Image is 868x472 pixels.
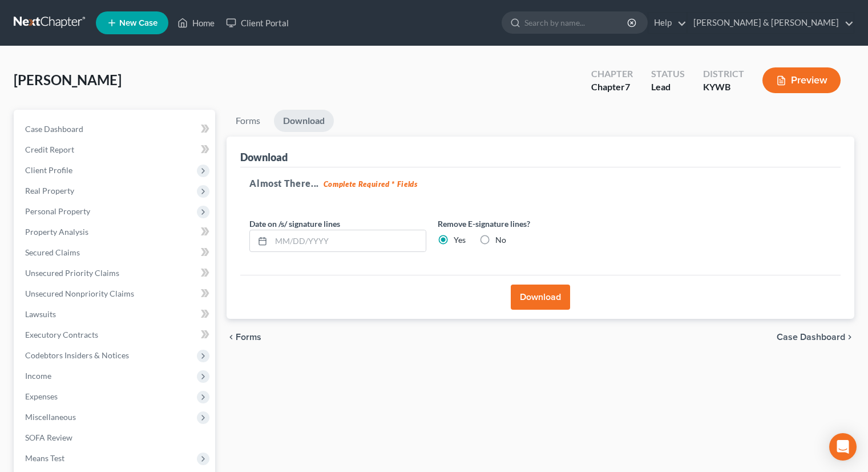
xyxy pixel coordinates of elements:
[777,333,854,342] a: Case Dashboard chevron_right
[25,371,51,381] span: Income
[16,427,215,448] a: SOFA Review
[703,81,744,94] div: KYWB
[25,391,58,401] span: Expenses
[25,247,80,257] span: Secured Claims
[119,19,158,27] span: New Case
[25,433,72,442] span: SOFA Review
[227,333,277,342] button: chevron_left Forms
[16,304,215,325] a: Lawsuits
[227,333,236,342] i: chevron_left
[16,139,215,160] a: Credit Report
[524,12,629,33] input: Search by name...
[762,67,841,93] button: Preview
[236,333,261,342] span: Forms
[703,67,744,81] div: District
[16,222,215,242] a: Property Analysis
[25,330,98,339] span: Executory Contracts
[651,81,685,94] div: Lead
[25,309,56,319] span: Lawsuits
[511,285,570,310] button: Download
[648,13,687,33] a: Help
[324,179,418,189] strong: Complete Required * Fields
[249,177,831,190] h5: Almost There...
[172,13,220,33] a: Home
[16,283,215,304] a: Unsecured Nonpriority Claims
[591,81,633,94] div: Chapter
[495,234,506,246] label: No
[625,81,630,92] span: 7
[454,234,466,246] label: Yes
[829,433,857,461] div: Open Intercom Messenger
[16,119,215,139] a: Case Dashboard
[220,13,294,33] a: Client Portal
[14,71,122,88] span: [PERSON_NAME]
[25,453,64,463] span: Means Test
[25,186,74,195] span: Real Property
[438,218,615,230] label: Remove E-signature lines?
[688,13,854,33] a: [PERSON_NAME] & [PERSON_NAME]
[271,230,426,252] input: MM/DD/YYYY
[777,333,845,342] span: Case Dashboard
[240,150,288,164] div: Download
[25,268,119,278] span: Unsecured Priority Claims
[591,67,633,81] div: Chapter
[845,333,854,342] i: chevron_right
[25,412,76,422] span: Miscellaneous
[16,325,215,345] a: Executory Contracts
[25,206,90,216] span: Personal Property
[227,110,269,132] a: Forms
[25,227,88,237] span: Property Analysis
[274,110,334,132] a: Download
[16,263,215,283] a: Unsecured Priority Claims
[25,350,129,360] span: Codebtors Insiders & Notices
[651,67,685,81] div: Status
[249,218,340,230] label: Date on /s/ signature lines
[16,242,215,263] a: Secured Claims
[25,165,72,175] span: Client Profile
[25,145,74,154] span: Credit Report
[25,124,83,134] span: Case Dashboard
[25,289,134,298] span: Unsecured Nonpriority Claims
